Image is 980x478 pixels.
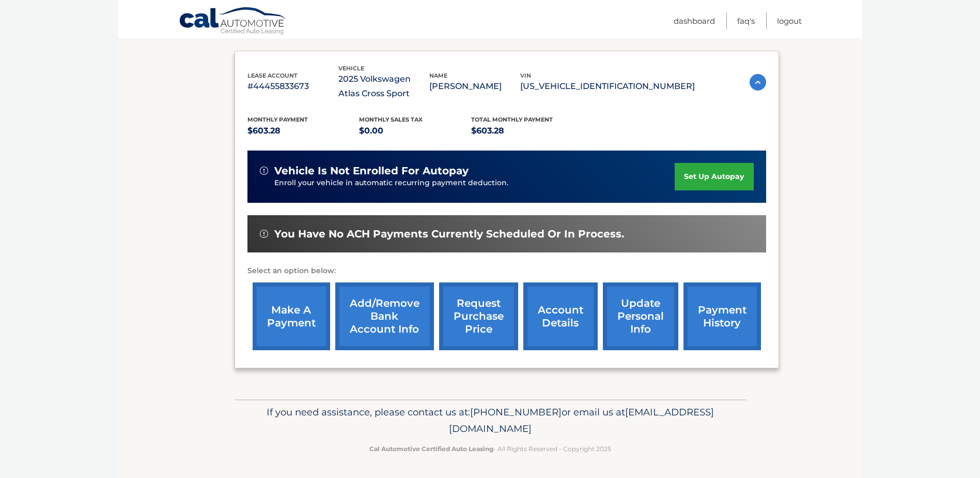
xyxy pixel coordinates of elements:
span: lease account [247,72,298,79]
p: $603.28 [247,124,360,138]
a: update personal info [603,282,678,350]
p: [US_VEHICLE_IDENTIFICATION_NUMBER] [520,79,695,94]
a: account details [523,282,598,350]
a: set up autopay [675,163,753,190]
p: Enroll your vehicle in automatic recurring payment deduction. [274,177,675,189]
p: - All Rights Reserved - Copyright 2025 [241,443,739,454]
span: Monthly Payment [247,116,308,123]
img: alert-white.svg [260,230,268,238]
p: [PERSON_NAME] [429,79,520,94]
p: Select an option below: [247,265,766,277]
span: vehicle is not enrolled for autopay [274,165,469,177]
a: Add/Remove bank account info [335,282,434,350]
p: If you need assistance, please contact us at: or email us at [241,404,739,437]
span: [EMAIL_ADDRESS][DOMAIN_NAME] [449,406,714,435]
a: Dashboard [674,12,715,29]
span: [PHONE_NUMBER] [470,406,562,418]
a: payment history [683,282,761,350]
a: Logout [777,12,802,29]
span: name [429,72,447,79]
p: $603.28 [471,124,583,138]
strong: Cal Automotive Certified Auto Leasing [369,445,493,453]
a: Cal Automotive [179,7,287,37]
a: request purchase price [439,282,518,350]
span: Total Monthly Payment [471,116,553,123]
span: Monthly sales Tax [359,116,423,123]
p: #44455833673 [247,79,338,94]
span: vehicle [338,65,364,72]
p: $0.00 [359,124,471,138]
a: make a payment [253,282,330,350]
span: You have no ACH payments currently scheduled or in process. [274,228,624,241]
img: accordion-active.svg [750,74,766,91]
a: FAQ's [737,12,755,29]
span: vin [520,72,531,79]
p: 2025 Volkswagen Atlas Cross Sport [338,72,429,101]
img: alert-white.svg [260,167,268,175]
